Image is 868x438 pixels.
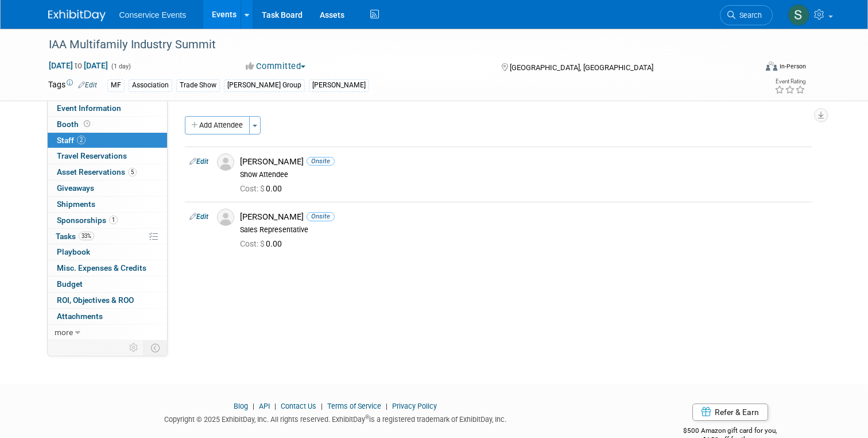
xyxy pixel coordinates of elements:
[217,209,234,226] img: Associate-Profile-5.png
[57,136,86,145] span: Staff
[234,402,248,410] a: Blog
[109,216,118,224] span: 1
[56,232,94,241] span: Tasks
[694,60,806,77] div: Event Format
[240,225,807,235] div: Sales Representative
[48,10,106,21] img: ExhibitDay
[242,60,310,72] button: Committed
[176,79,220,91] div: Trade Show
[189,157,208,166] a: Edit
[392,402,437,410] a: Privacy Policy
[57,216,118,225] span: Sponsorships
[48,325,167,340] a: more
[240,184,266,193] span: Cost: $
[281,402,316,410] a: Contact Us
[48,197,167,212] a: Shipments
[240,170,807,179] div: Show Attendee
[119,10,187,20] span: Conservice Events
[307,212,335,221] span: Onsite
[48,229,167,244] a: Tasks33%
[510,63,653,72] span: [GEOGRAPHIC_DATA], [GEOGRAPHIC_DATA]
[309,79,369,91] div: [PERSON_NAME]
[48,293,167,308] a: ROI, Objectives & ROO
[57,312,103,321] span: Attachments
[45,34,742,55] div: IAA Multifamily Industry Summit
[73,61,84,70] span: to
[774,79,805,84] div: Event Rating
[57,151,127,160] span: Travel Reservations
[78,81,97,89] a: Edit
[48,412,623,425] div: Copyright © 2025 ExhibitDay, Inc. All rights reserved. ExhibitDay is a registered trademark of Ex...
[48,260,167,276] a: Misc. Expenses & Credits
[189,213,208,221] a: Edit
[55,328,73,337] span: more
[128,168,137,176] span: 5
[57,167,137,176] span: Asset Reservations
[124,340,144,355] td: Personalize Event Tab Strip
[57,199,95,209] span: Shipments
[48,60,108,71] span: [DATE] [DATE]
[318,402,325,410] span: |
[735,11,762,20] span: Search
[79,232,94,240] span: 33%
[57,263,146,272] span: Misc. Expenses & Credits
[57,120,92,129] span: Booth
[48,79,97,92] td: Tags
[110,63,131,70] span: (1 day)
[107,79,125,91] div: MF
[779,62,806,71] div: In-Person
[327,402,381,410] a: Terms of Service
[788,4,809,26] img: Savannah Doctor
[57,247,90,256] span: Playbook
[48,244,167,260] a: Playbook
[217,153,234,171] img: Associate-Profile-5.png
[144,340,167,355] td: Toggle Event Tabs
[240,239,286,248] span: 0.00
[766,62,777,71] img: Format-Inperson.png
[48,133,167,148] a: Staff2
[57,295,134,305] span: ROI, Objectives & ROO
[48,164,167,180] a: Asset Reservations5
[240,239,266,248] span: Cost: $
[48,101,167,116] a: Event Information
[383,402,390,410] span: |
[57,103,121,113] span: Event Information
[259,402,270,410] a: API
[250,402,257,410] span: |
[129,79,172,91] div: Association
[240,212,807,222] div: [PERSON_NAME]
[692,404,768,421] a: Refer & Earn
[57,183,94,193] span: Giveaways
[224,79,305,91] div: [PERSON_NAME] Group
[82,120,92,128] span: Booth not reserved yet
[240,156,807,167] div: [PERSON_NAME]
[307,157,335,166] span: Onsite
[365,414,369,420] sup: ®
[48,117,167,132] a: Booth
[185,116,250,135] button: Add Attendee
[48,213,167,228] a: Sponsorships1
[272,402,279,410] span: |
[240,184,286,193] span: 0.00
[77,136,86,144] span: 2
[57,279,83,289] span: Budget
[48,309,167,324] a: Attachments
[48,148,167,164] a: Travel Reservations
[48,180,167,196] a: Giveaways
[48,276,167,292] a: Budget
[720,5,773,25] a: Search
